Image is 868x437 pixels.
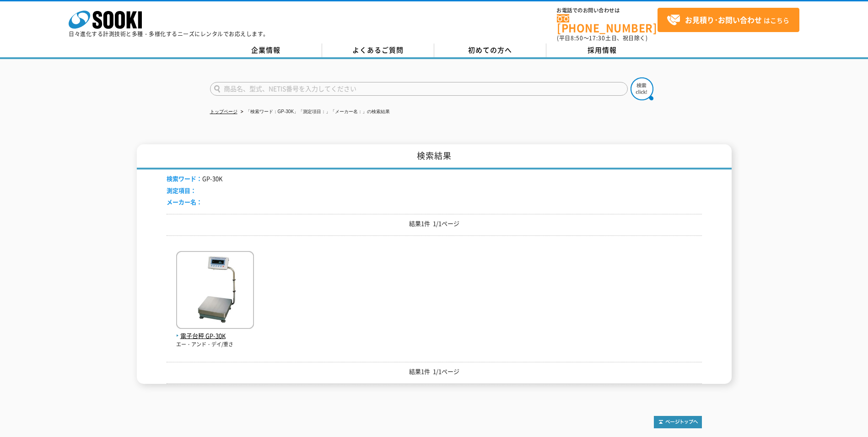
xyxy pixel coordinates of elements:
a: 企業情報 [210,44,322,57]
h1: 検索結果 [137,144,732,169]
a: お見積り･お問い合わせはこちら [658,8,799,32]
img: GP-30K [176,251,254,331]
p: 日々進化する計測技術と多種・多様化するニーズにレンタルでお応えします。 [69,31,269,37]
a: よくあるご質問 [322,44,434,57]
p: 結果1件 1/1ページ [167,219,702,229]
a: トップページ [210,109,237,114]
span: お電話でのお問い合わせは [557,8,658,13]
a: 採用情報 [546,44,658,57]
span: メーカー名： [167,197,202,206]
span: 8:50 [571,34,583,42]
img: トップページへ [654,416,702,428]
a: 初めての方へ [434,44,546,57]
a: [PHONE_NUMBER] [557,14,658,33]
span: 測定項目： [167,186,196,195]
span: 初めての方へ [468,45,512,55]
input: 商品名、型式、NETIS番号を入力してください [210,82,628,96]
li: 「検索ワード：GP-30K」「測定項目：」「メーカー名：」の検索結果 [239,107,390,117]
li: GP-30K [167,174,222,184]
span: (平日 ～ 土日、祝日除く) [557,34,647,42]
a: 電子台秤 GP-30K [176,322,254,341]
span: はこちら [667,13,789,27]
span: 検索ワード： [167,174,202,183]
img: btn_search.png [631,77,653,100]
p: 結果1件 1/1ページ [167,367,702,377]
span: 17:30 [589,34,605,42]
p: エー・アンド・デイ/重さ [176,341,254,349]
strong: お見積り･お問い合わせ [685,14,762,25]
span: 電子台秤 GP-30K [176,331,254,341]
